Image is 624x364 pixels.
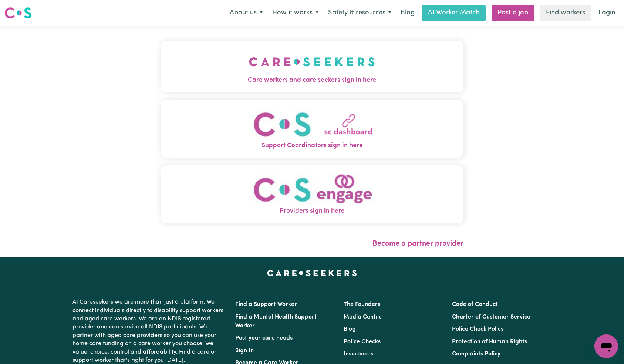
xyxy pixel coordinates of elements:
button: Safety & resources [323,5,396,21]
img: Careseekers logo [4,6,32,20]
a: Media Centre [344,314,382,320]
a: Protection of Human Rights [452,339,527,345]
a: Police Check Policy [452,326,504,332]
span: Support Coordinators sign in here [161,141,464,151]
a: Sign In [235,348,254,354]
a: Complaints Policy [452,351,500,357]
iframe: Button to launch messaging window [594,334,618,358]
a: Careseekers home page [267,270,357,276]
a: Blog [344,326,356,332]
a: Careseekers logo [4,4,32,21]
span: Providers sign in here [161,206,464,216]
a: Login [594,5,620,21]
button: How it works [267,5,323,21]
a: The Founders [344,301,380,307]
a: Become a partner provider [372,240,463,247]
a: Charter of Customer Service [452,314,530,320]
a: Find a Mental Health Support Worker [235,314,317,329]
button: Providers sign in here [161,165,464,223]
a: Insurances [344,351,373,357]
button: Support Coordinators sign in here [161,100,464,158]
a: Blog [396,5,419,21]
button: Care workers and care seekers sign in here [161,41,464,92]
a: AI Worker Match [422,5,486,21]
span: Care workers and care seekers sign in here [161,75,464,85]
button: About us [225,5,267,21]
a: Police Checks [344,339,381,345]
a: Post a job [492,5,534,21]
a: Find a Support Worker [235,301,297,307]
a: Code of Conduct [452,301,498,307]
a: Post your care needs [235,335,293,341]
a: Find workers [540,5,591,21]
